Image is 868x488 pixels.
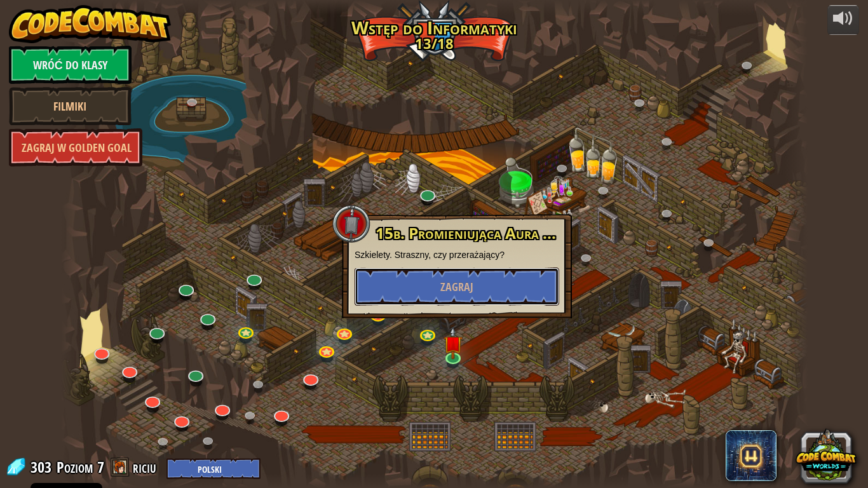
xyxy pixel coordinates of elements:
[57,457,93,478] span: Poziom
[9,46,132,84] a: Wróć do klasy
[9,87,132,125] a: Filmiki
[31,457,55,477] span: 303
[355,268,559,306] button: Zagraj
[355,248,559,261] p: Szkielety. Straszny, czy przerażający?
[440,279,473,295] span: Zagraj
[97,457,104,477] span: 7
[376,222,593,243] span: 15b. Promieniująca Aura (trenuj)
[133,457,160,477] a: riciu
[9,5,172,43] img: CodeCombat - Learn how to code by playing a game
[827,5,859,35] button: Dopasuj głośność
[9,128,142,166] a: Zagraj w Golden Goal
[444,327,463,359] img: level-banner-unstarted.png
